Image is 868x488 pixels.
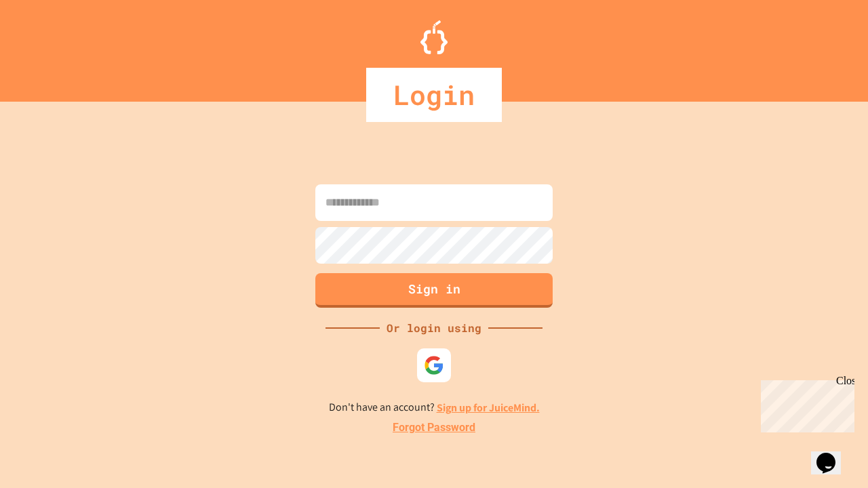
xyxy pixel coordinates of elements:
a: Forgot Password [393,420,475,436]
a: Sign up for JuiceMind. [437,401,540,415]
iframe: chat widget [755,375,854,432]
button: Sign in [315,273,553,308]
img: Logo.svg [420,20,448,54]
div: Login [366,68,502,122]
p: Don't have an account? [329,399,540,416]
iframe: chat widget [811,434,854,474]
div: Chat with us now!Close [5,5,94,86]
div: Or login using [380,320,488,336]
img: google-icon.svg [424,355,444,375]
